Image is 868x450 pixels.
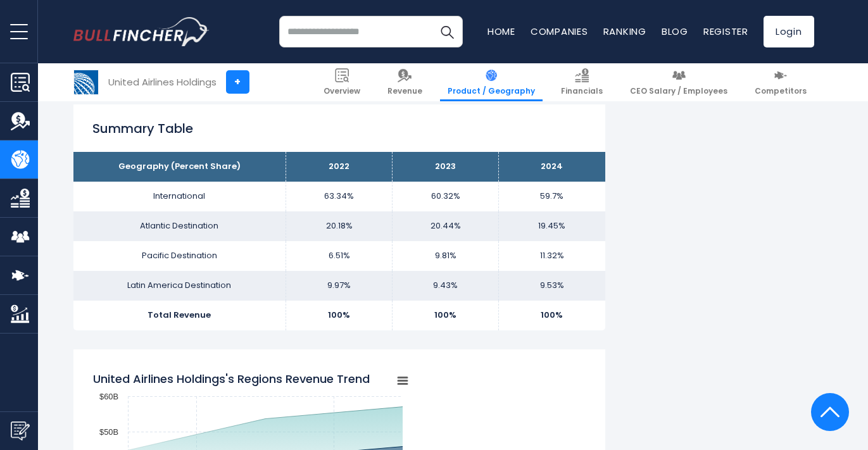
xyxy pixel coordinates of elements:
[499,301,605,330] td: 100%
[561,86,603,96] span: Financials
[531,25,588,38] a: Companies
[324,86,360,96] span: Overview
[499,241,605,271] td: 11.32%
[393,152,499,182] th: 2023
[99,427,118,437] text: $50B
[703,25,748,38] a: Register
[73,271,286,301] td: Latin America Destination
[499,182,605,211] td: 59.7%
[73,241,286,271] td: Pacific Destination
[393,271,499,301] td: 9.43%
[380,63,430,101] a: Revenue
[92,119,586,138] h2: Summary Table
[92,371,369,387] tspan: United Airlines Holdings's Regions Revenue Trend
[662,25,688,38] a: Blog
[755,86,807,96] span: Competitors
[286,301,393,330] td: 100%
[747,63,814,101] a: Competitors
[603,25,646,38] a: Ranking
[286,271,393,301] td: 9.97%
[448,86,535,96] span: Product / Geography
[286,241,393,271] td: 6.51%
[73,152,286,182] th: Geography (Percent Share)
[764,16,814,47] a: Login
[74,70,98,94] img: UAL logo
[286,182,393,211] td: 63.34%
[499,271,605,301] td: 9.53%
[73,17,210,46] img: bullfincher logo
[393,182,499,211] td: 60.32%
[316,63,368,101] a: Overview
[108,75,217,89] div: United Airlines Holdings
[487,25,515,38] a: Home
[286,211,393,241] td: 20.18%
[499,152,605,182] th: 2024
[393,301,499,330] td: 100%
[440,63,543,101] a: Product / Geography
[431,16,463,47] button: Search
[99,392,118,401] text: $60B
[73,182,286,211] td: International
[553,63,610,101] a: Financials
[499,211,605,241] td: 19.45%
[286,152,393,182] th: 2022
[393,241,499,271] td: 9.81%
[393,211,499,241] td: 20.44%
[387,86,422,96] span: Revenue
[630,86,727,96] span: CEO Salary / Employees
[226,70,249,94] a: +
[622,63,735,101] a: CEO Salary / Employees
[73,301,286,330] td: Total Revenue
[73,211,286,241] td: Atlantic Destination
[73,17,210,46] a: Go to homepage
